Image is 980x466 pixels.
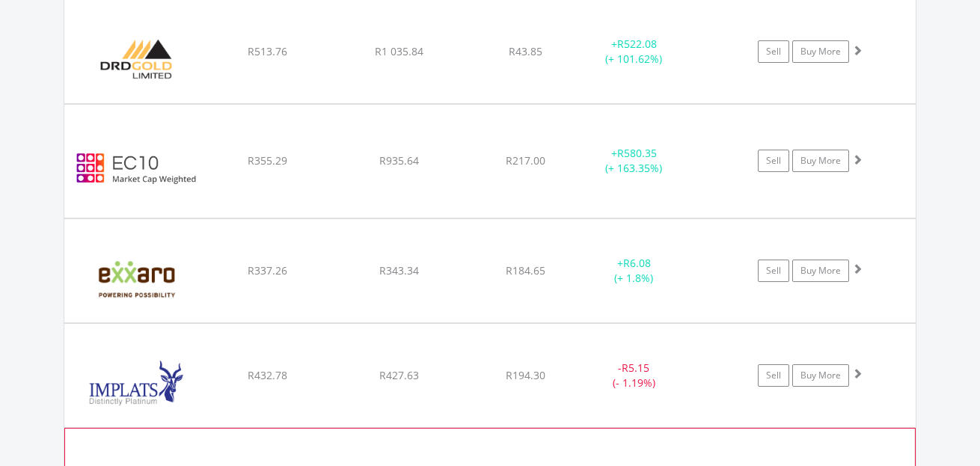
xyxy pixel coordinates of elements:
[623,256,651,270] span: R6.08
[506,153,545,168] span: R217.00
[578,146,690,176] div: + (+ 163.35%)
[792,260,849,282] a: Buy More
[379,153,419,168] span: R935.64
[72,343,200,423] img: EQU.ZA.IMP.png
[248,263,287,278] span: R337.26
[379,263,419,278] span: R343.34
[248,153,287,168] span: R355.29
[792,40,849,63] a: Buy More
[379,368,419,382] span: R427.63
[758,40,789,63] a: Sell
[792,364,849,387] a: Buy More
[758,150,789,172] a: Sell
[248,44,287,58] span: R513.76
[375,44,423,58] span: R1 035.84
[72,238,200,319] img: EQU.ZA.EXX.png
[617,37,657,51] span: R522.08
[578,256,690,286] div: + (+ 1.8%)
[72,19,200,99] img: EQU.ZA.DRD.png
[578,37,690,67] div: + (+ 101.62%)
[506,368,545,382] span: R194.30
[578,361,690,390] div: - (- 1.19%)
[248,368,287,382] span: R432.78
[758,364,789,387] a: Sell
[72,123,200,213] img: EC10.EC.EC10.png
[617,146,657,160] span: R580.35
[758,260,789,282] a: Sell
[622,361,649,375] span: R5.15
[506,263,545,278] span: R184.65
[509,44,542,58] span: R43.85
[792,150,849,172] a: Buy More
